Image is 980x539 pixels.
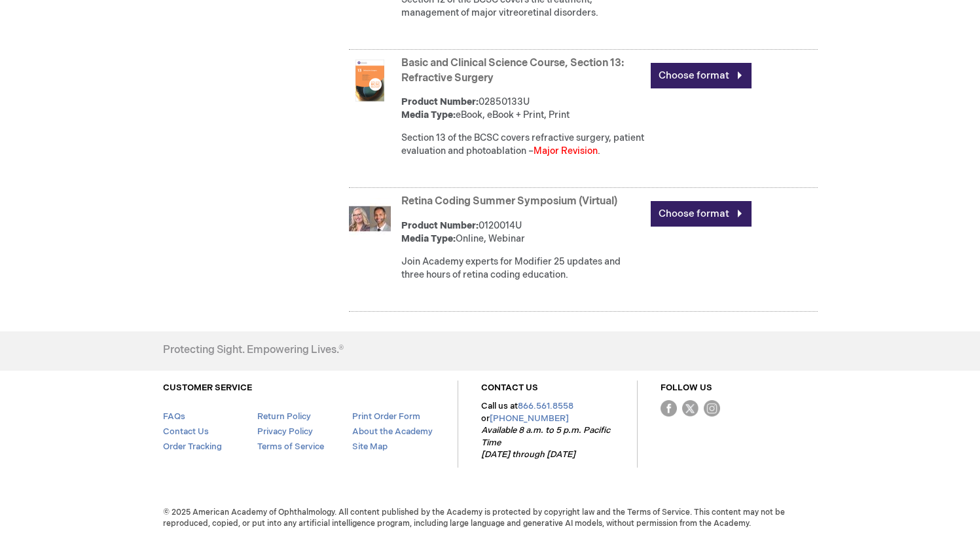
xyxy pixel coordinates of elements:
[661,400,677,417] img: Facebook
[163,382,252,393] a: CUSTOMER SERVICE
[534,145,598,157] font: Major Revision
[651,63,752,88] a: Choose format
[352,411,420,422] a: Print Order Form
[349,198,391,240] img: Retina Coding Summer Symposium (Virtual)
[682,400,699,417] img: Twitter
[481,425,610,460] em: Available 8 a.m. to 5 p.m. Pacific Time [DATE] through [DATE]
[401,96,644,122] div: 02850133U eBook, eBook + Print, Print
[518,401,573,411] a: 866.561.8558
[163,344,344,356] h4: Protecting Sight. Empowering Lives.®
[481,400,614,461] p: Call us at or
[481,382,538,393] a: CONTACT US
[153,507,827,529] span: © 2025 American Academy of Ophthalmology. All content published by the Academy is protected by co...
[352,426,433,437] a: About the Academy
[163,411,185,422] a: FAQs
[401,57,624,84] a: Basic and Clinical Science Course, Section 13: Refractive Surgery
[704,400,720,417] img: instagram
[401,219,644,246] div: 0120014U Online, Webinar
[257,426,313,437] a: Privacy Policy
[401,96,479,107] strong: Product Number:
[401,132,644,158] div: Section 13 of the BCSC covers refractive surgery, patient evaluation and photoablation – .
[661,382,712,393] a: FOLLOW US
[257,441,324,452] a: Terms of Service
[352,441,388,452] a: Site Map
[349,60,391,102] img: Basic and Clinical Science Course, Section 13: Refractive Surgery
[401,195,617,208] a: Retina Coding Summer Symposium (Virtual)
[257,411,311,422] a: Return Policy
[401,109,456,121] strong: Media Type:
[401,220,479,231] strong: Product Number:
[163,441,222,452] a: Order Tracking
[401,255,644,282] div: Join Academy experts for Modifier 25 updates and three hours of retina coding education.
[163,426,209,437] a: Contact Us
[401,233,456,244] strong: Media Type:
[651,201,752,227] a: Choose format
[490,413,569,424] a: [PHONE_NUMBER]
